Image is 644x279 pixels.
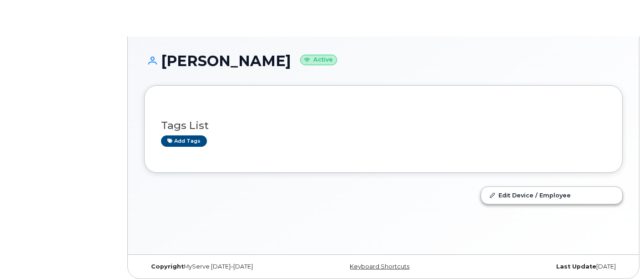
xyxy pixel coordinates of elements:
h3: Tags List [161,120,606,131]
h1: [PERSON_NAME] [144,53,623,69]
a: Add tags [161,135,207,147]
small: Active [300,55,337,65]
a: Edit Device / Employee [481,187,622,203]
div: [DATE] [463,263,623,270]
div: MyServe [DATE]–[DATE] [144,263,304,270]
strong: Copyright [151,263,184,270]
strong: Last Update [556,263,596,270]
a: Keyboard Shortcuts [350,263,409,270]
